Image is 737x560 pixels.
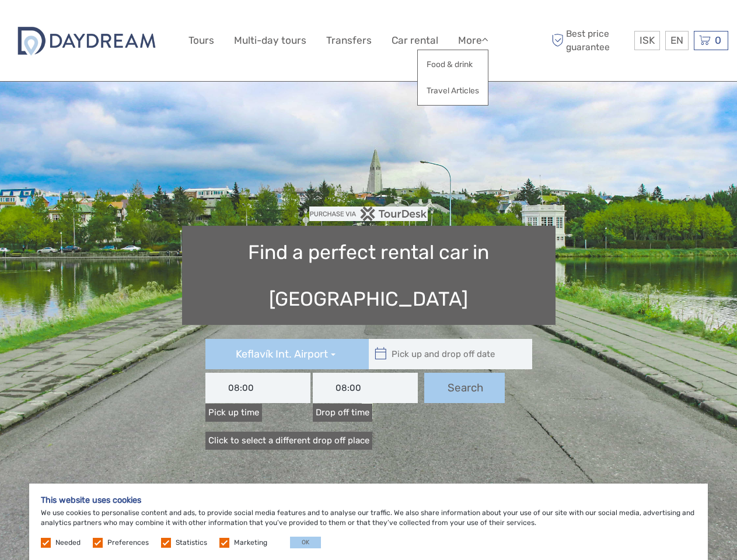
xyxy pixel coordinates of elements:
[313,404,372,422] label: Drop off time
[369,339,526,369] input: Pick up and drop off date
[234,538,267,548] label: Marketing
[424,373,505,403] button: Search
[176,538,207,548] label: Statistics
[205,339,369,369] button: Keflavík Int. Airport
[188,32,214,49] a: Tours
[418,79,488,102] a: Travel Articles
[41,495,696,505] h5: This website uses cookies
[418,53,488,76] a: Food & drink
[313,373,418,403] input: Drop off time
[458,32,488,49] a: More
[309,206,428,221] img: PurchaseViaTourDesk.png
[290,537,321,548] button: OK
[549,27,631,53] span: Best price guarantee
[16,20,132,30] p: We're away right now. Please check back later!
[205,432,372,450] a: Click to select a different drop off place
[713,34,723,46] span: 0
[29,484,708,560] div: We use cookies to personalise content and ads, to provide social media features and to analyse ou...
[205,404,262,422] label: Pick up time
[392,32,438,49] a: Car rental
[665,31,689,50] div: EN
[9,21,164,60] img: 2722-c67f3ee1-da3f-448a-ae30-a82a1b1ec634_logo_big.jpg
[182,226,556,325] h1: Find a perfect rental car in [GEOGRAPHIC_DATA]
[55,538,81,548] label: Needed
[107,538,149,548] label: Preferences
[205,373,310,403] input: Pick up time
[326,32,372,49] a: Transfers
[234,32,306,49] a: Multi-day tours
[134,18,148,32] button: Open LiveChat chat widget
[640,34,655,46] span: ISK
[236,348,328,360] span: Keflavík Int. Airport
